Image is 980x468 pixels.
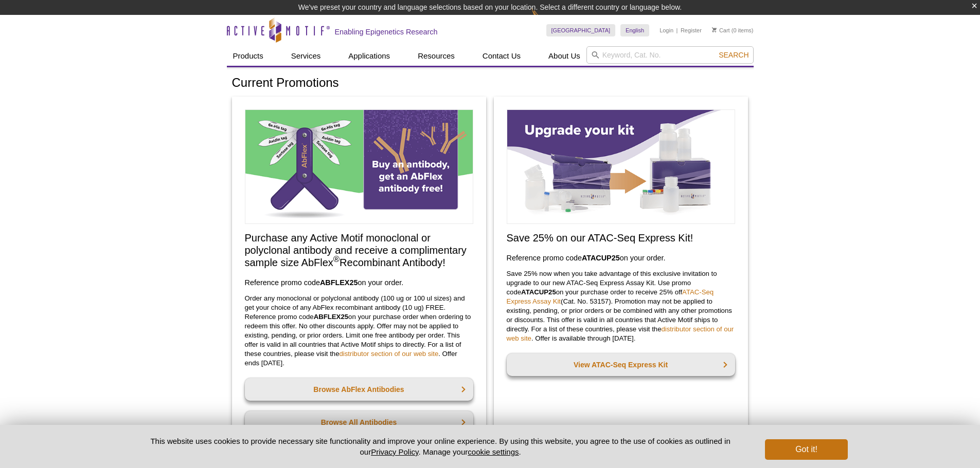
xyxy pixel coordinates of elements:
[245,294,473,368] p: Order any monoclonal or polyclonal antibody (100 ug or 100 ul sizes) and get your choice of any A...
[765,439,847,460] button: Got it!
[507,353,735,376] a: View ATAC-Seq Express Kit
[245,109,473,224] img: Free Sample Size AbFlex Antibody
[245,378,473,401] a: Browse AbFlex Antibodies
[476,46,527,66] a: Contact Us
[712,24,754,36] li: (0 items)
[712,27,730,34] a: Cart
[227,46,270,66] a: Products
[660,27,673,34] a: Login
[586,46,754,64] input: Keyword, Cat. No.
[676,24,678,36] li: |
[582,254,620,262] strong: ATACUP25
[245,411,473,434] a: Browse All Antibodies
[507,232,735,244] h2: Save 25% on our ATAC-Seq Express Kit!
[285,46,327,66] a: Services
[314,313,348,321] strong: ABFLEX25
[521,288,556,296] strong: ATACUP25
[232,76,749,91] h1: Current Promotions
[531,8,559,32] img: Change Here
[333,255,340,265] sup: ®
[342,46,396,66] a: Applications
[335,27,438,36] h2: Enabling Epigenetics Research
[412,46,461,66] a: Resources
[716,50,752,60] button: Search
[719,51,749,59] span: Search
[245,232,473,269] h2: Purchase any Active Motif monoclonal or polyclonal antibody and receive a complimentary sample si...
[681,27,702,34] a: Register
[245,276,473,289] h3: Reference promo code on your order.
[507,269,735,343] p: Save 25% now when you take advantage of this exclusive invitation to upgrade to our new ATAC-Seq ...
[712,27,717,32] img: Your Cart
[320,278,358,287] strong: ABFLEX25
[620,24,649,36] a: English
[133,436,749,457] p: This website uses cookies to provide necessary site functionality and improve your online experie...
[507,252,735,264] h3: Reference promo code on your order.
[507,109,735,224] img: Save on ATAC-Seq Express Assay Kit
[542,46,586,66] a: About Us
[340,350,439,358] a: distributor section of our web site
[468,447,519,456] button: cookie settings
[546,24,616,36] a: [GEOGRAPHIC_DATA]
[371,447,418,456] a: Privacy Policy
